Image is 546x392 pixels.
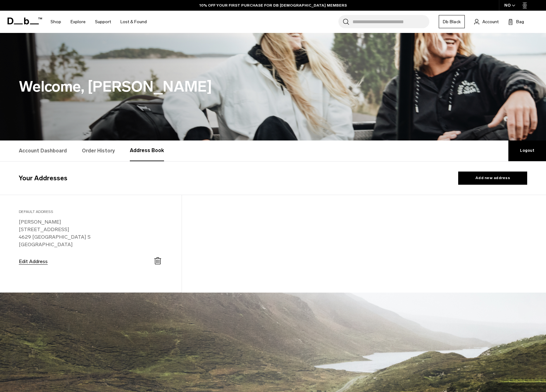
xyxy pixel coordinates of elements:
a: Lost & Found [120,11,147,33]
a: Support [95,11,111,33]
nav: Main Navigation [46,11,151,33]
h1: Welcome, [PERSON_NAME] [19,76,527,98]
a: Address Book [130,140,164,161]
a: Account [474,18,499,25]
a: Shop [50,11,61,33]
a: Explore [71,11,86,33]
a: Db Black [439,15,465,28]
button: Edit Address [19,259,48,264]
p: [PERSON_NAME] [STREET_ADDRESS] 4629 [GEOGRAPHIC_DATA] S [GEOGRAPHIC_DATA] [19,218,163,248]
span: Bag [516,19,524,25]
button: Bag [508,18,524,25]
button: Add new address [458,172,527,185]
span: Account [482,19,499,25]
a: Account Dashboard [19,140,67,161]
span: Default Address [19,209,53,214]
a: 10% OFF YOUR FIRST PURCHASE FOR DB [DEMOGRAPHIC_DATA] MEMBERS [199,3,347,8]
a: Logout [508,140,546,161]
a: Order History [82,140,115,161]
h4: Your Addresses [19,173,67,183]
